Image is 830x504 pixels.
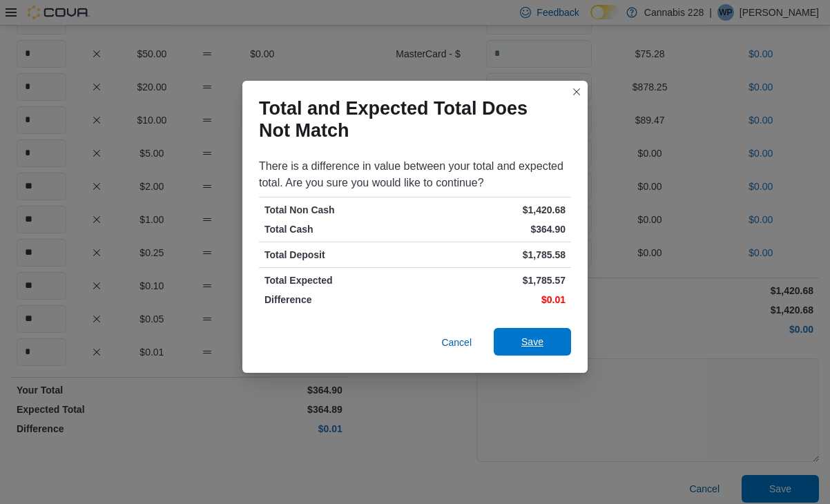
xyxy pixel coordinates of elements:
button: Cancel [436,329,477,356]
p: Total Expected [264,273,412,287]
span: Cancel [441,336,472,349]
button: Closes this modal window [568,84,585,100]
p: $0.01 [418,293,566,307]
p: Total Non Cash [264,203,412,217]
p: Total Deposit [264,248,412,262]
span: Save [521,335,543,349]
h1: Total and Expected Total Does Not Match [259,97,560,142]
div: There is a difference in value between your total and expected total. Are you sure you would like... [259,158,571,191]
p: $1,785.58 [418,248,566,262]
p: $1,785.57 [418,273,566,287]
p: $364.90 [418,222,566,236]
p: Difference [264,293,412,307]
button: Save [494,328,571,356]
p: Total Cash [264,222,412,236]
p: $1,420.68 [418,203,566,217]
